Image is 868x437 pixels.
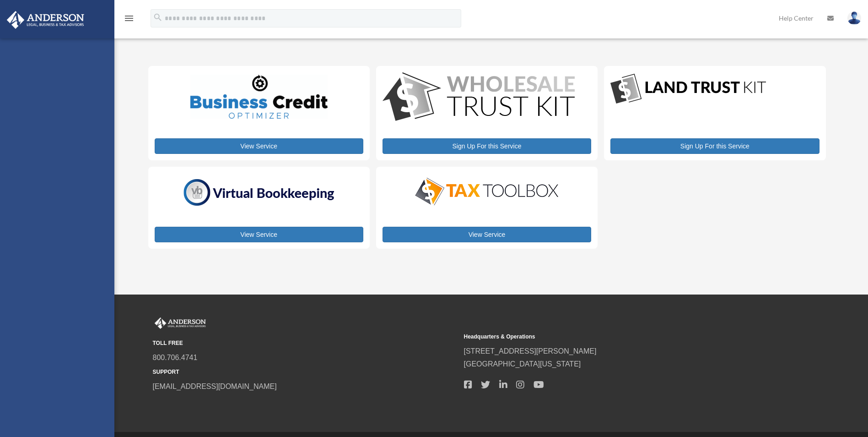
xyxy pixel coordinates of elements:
img: User Pic [847,11,861,25]
img: WS-Trust-Kit-lgo-1.jpg [383,72,575,123]
i: search [153,12,163,22]
img: Anderson Advisors Platinum Portal [4,11,87,29]
a: menu [124,16,135,24]
a: View Service [155,138,363,154]
a: View Service [383,227,591,242]
small: SUPPORT [153,367,458,377]
img: Anderson Advisors Platinum Portal [153,317,208,329]
a: [EMAIL_ADDRESS][DOMAIN_NAME] [153,382,277,390]
img: LandTrust_lgo-1.jpg [610,72,766,106]
small: TOLL FREE [153,339,458,348]
a: View Service [155,227,363,242]
a: 800.706.4741 [153,354,198,361]
i: menu [124,13,135,24]
a: Sign Up For this Service [610,138,819,154]
a: [GEOGRAPHIC_DATA][US_STATE] [464,360,581,368]
small: Headquarters & Operations [464,332,769,342]
a: Sign Up For this Service [383,138,591,154]
a: [STREET_ADDRESS][PERSON_NAME] [464,347,597,355]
